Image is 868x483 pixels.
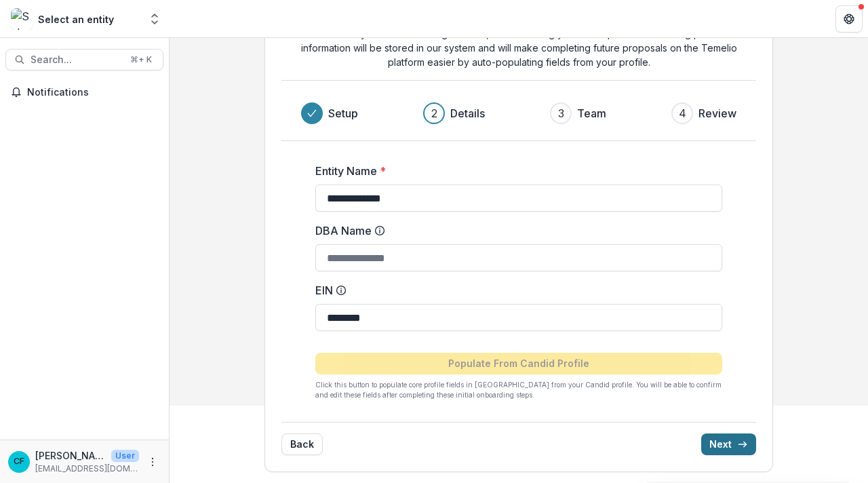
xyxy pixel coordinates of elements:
div: ⌘ + K [127,52,155,67]
p: [PERSON_NAME] [35,448,106,463]
img: Select an entity [11,8,33,30]
h3: Team [577,105,606,121]
button: Search... [5,49,163,71]
p: Click this button to populate core profile fields in [GEOGRAPHIC_DATA] from your Candid profile. ... [315,380,722,400]
button: Open entity switcher [145,5,164,33]
button: Notifications [5,81,163,103]
div: Select an entity [38,12,114,26]
h3: Details [450,105,485,121]
button: Next [701,433,756,455]
button: Get Help [835,5,863,33]
p: [EMAIL_ADDRESS][DOMAIN_NAME] [35,463,139,475]
h3: Review [698,105,736,121]
span: Search... [31,54,122,66]
p: Because this is your first time using Temelio, we are asking you to complete the following profil... [281,26,756,69]
h3: Setup [328,105,358,121]
span: Notifications [27,87,158,98]
p: User [111,450,139,462]
label: Entity Name [315,163,714,179]
label: DBA Name [315,223,714,239]
div: 2 [431,105,437,121]
div: Progress [301,102,736,124]
div: 4 [679,105,686,121]
button: Back [281,433,323,455]
div: Caden Foley [14,457,24,466]
label: EIN [315,282,714,298]
div: 3 [558,105,564,121]
button: More [144,454,161,470]
button: Populate From Candid Profile [315,353,722,374]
